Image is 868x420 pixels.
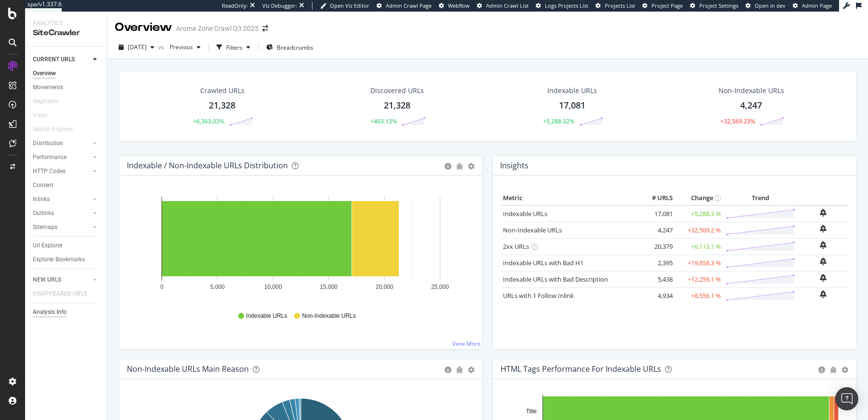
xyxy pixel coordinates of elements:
[818,366,825,373] div: circle-info
[452,339,481,348] a: View More
[33,110,47,121] div: Visits
[720,117,755,125] div: +32,569.23%
[642,2,683,10] a: Project Page
[33,82,63,93] div: Movements
[835,387,858,410] div: Open Intercom Messenger
[637,255,675,271] td: 2,395
[166,43,193,51] span: Previous
[500,159,529,172] h4: Insights
[33,307,67,317] div: Analysis Info
[820,209,827,217] div: bell-plus
[33,82,100,93] a: Movements
[33,54,75,65] div: CURRENT URLS
[226,43,243,52] div: Filters
[33,222,90,232] a: Sitemaps
[503,275,608,284] a: Indexable URLs with Bad Description
[637,222,675,238] td: 4,247
[160,284,163,290] text: 0
[302,312,355,320] span: Non-Indexable URLs
[246,312,287,320] span: Indexable URLs
[547,86,597,95] div: Indexable URLs
[723,191,798,205] th: Trend
[262,25,268,32] div: arrow-right-arrow-left
[456,163,463,170] div: bug
[33,27,99,39] div: SiteCrawler
[33,275,90,285] a: NEW URLS
[33,289,96,299] a: DISAPPEARED URLS
[128,43,147,51] span: 2025 Aug. 12th
[33,54,90,65] a: CURRENT URLS
[637,205,675,222] td: 17,081
[33,138,90,149] a: Distribution
[637,287,675,304] td: 4,934
[468,163,475,170] div: gear
[651,2,683,9] span: Project Page
[637,271,675,287] td: 5,438
[33,194,50,204] div: Inlinks
[127,364,249,374] div: Non-Indexable URLs Main Reason
[33,124,73,135] div: Search Engines
[33,152,67,163] div: Performance
[377,2,432,10] a: Admin Crawl Page
[503,242,529,251] a: 2xx URLs
[127,191,475,303] div: A chart.
[33,208,90,218] a: Outlinks
[501,364,661,374] div: HTML Tags Performance for Indexable URLs
[33,241,63,251] div: Url Explorer
[166,40,204,55] button: Previous
[503,258,583,267] a: Indexable URLs with Bad H1
[33,180,54,190] div: Content
[448,2,470,9] span: Webflow
[209,99,235,112] div: 21,328
[675,238,723,255] td: +6,113.1 %
[675,205,723,222] td: +5,288.3 %
[33,96,59,107] div: Segments
[468,366,475,373] div: gear
[33,194,90,204] a: Inlinks
[841,366,848,373] div: gear
[370,86,424,95] div: Discovered URLs
[596,2,635,10] a: Projects List
[210,284,225,290] text: 5,000
[33,19,99,27] div: Analytics
[445,163,451,170] div: circle-info
[675,255,723,271] td: +19,858.3 %
[802,2,832,9] span: Admin Page
[830,366,837,373] div: bug
[33,307,100,317] a: Analysis Info
[115,19,172,36] div: Overview
[675,191,723,205] th: Change
[637,191,675,205] th: # URLS
[820,225,827,232] div: bell-plus
[33,68,100,79] a: Overview
[376,284,393,290] text: 20,000
[675,287,723,304] td: +8,556.1 %
[699,2,738,9] span: Project Settings
[127,161,288,170] div: Indexable / Non-Indexable URLs Distribution
[456,366,463,373] div: bug
[33,255,100,265] a: Explorer Bookmarks
[33,241,100,251] a: Url Explorer
[486,2,529,9] span: Admin Crawl List
[501,191,637,205] th: Metric
[200,86,244,95] div: Crawled URLs
[445,366,451,373] div: circle-info
[33,289,87,299] div: DISAPPEARED URLS
[33,255,85,265] div: Explorer Bookmarks
[158,43,166,51] span: vs
[193,117,224,125] div: +6,363.03%
[213,40,254,55] button: Filters
[386,2,432,9] span: Admin Crawl Page
[176,24,258,33] div: Aroma Zone Crawl Q3 2025
[740,99,762,112] div: 4,247
[690,2,738,10] a: Project Settings
[277,43,313,52] span: Breadcrumbs
[793,2,832,10] a: Admin Page
[222,2,248,10] div: ReadOnly:
[33,68,56,79] div: Overview
[675,222,723,238] td: +32,569.2 %
[545,2,588,9] span: Logs Projects List
[477,2,529,10] a: Admin Crawl List
[320,284,338,290] text: 15,000
[820,274,827,282] div: bell-plus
